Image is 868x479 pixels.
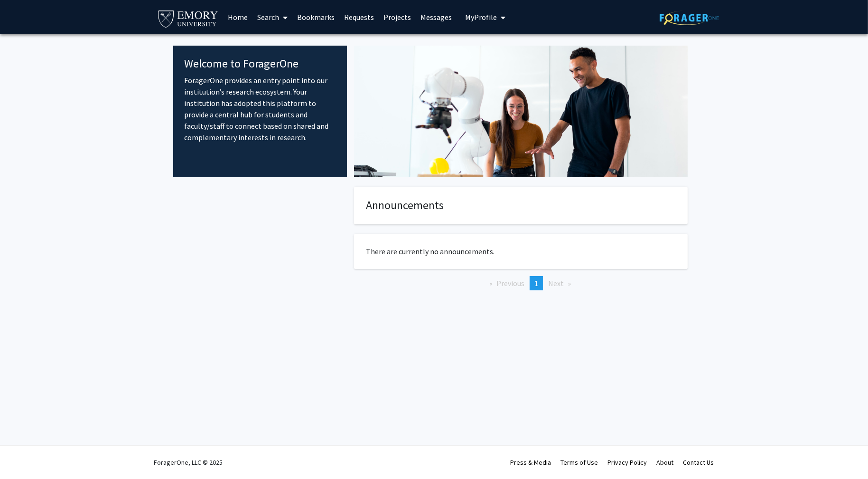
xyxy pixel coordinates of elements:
a: Terms of Use [561,458,598,467]
span: Previous [496,278,524,288]
h4: Announcements [366,199,676,212]
a: Bookmarks [292,0,339,34]
a: Home [223,0,252,34]
iframe: Chat [7,436,40,472]
a: Projects [379,0,416,34]
img: ForagerOne Logo [660,10,719,25]
span: My Profile [465,12,497,22]
a: Contact Us [683,458,714,467]
p: There are currently no announcements. [366,246,676,257]
a: Search [252,0,292,34]
p: ForagerOne provides an entry point into our institution’s research ecosystem. Your institution ha... [185,75,336,143]
a: Privacy Policy [608,458,647,467]
h4: Welcome to ForagerOne [185,57,336,71]
img: Emory University Logo [157,8,220,29]
span: 1 [534,278,538,288]
a: Press & Media [511,458,551,467]
a: About [657,458,674,467]
ul: Pagination [354,276,688,290]
span: Next [548,278,564,288]
a: Messages [416,0,457,34]
div: ForagerOne, LLC © 2025 [154,446,223,479]
a: Requests [339,0,379,34]
img: Cover Image [354,46,688,177]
